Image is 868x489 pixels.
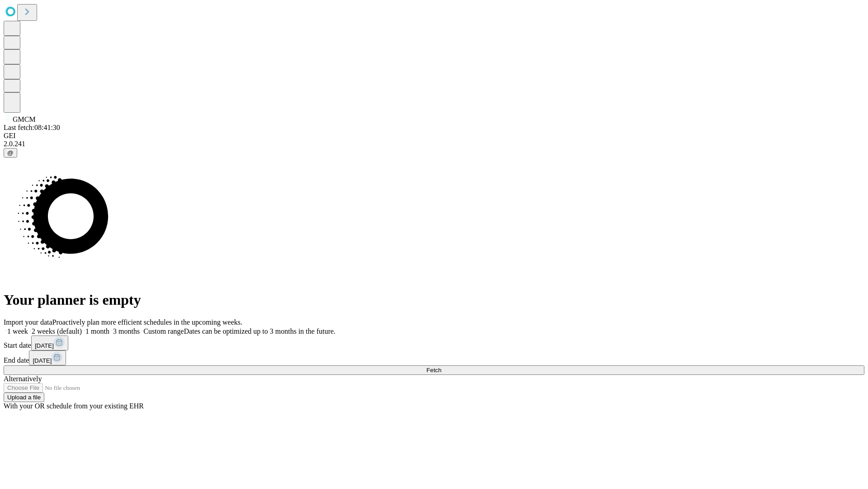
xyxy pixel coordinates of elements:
[7,327,28,335] span: 1 week
[143,327,184,335] span: Custom range
[13,115,36,123] span: GMCM
[33,357,52,364] span: [DATE]
[4,148,17,158] button: @
[7,149,14,156] span: @
[4,318,52,326] span: Import your data
[4,393,44,402] button: Upload a file
[31,336,68,350] button: [DATE]
[32,327,82,335] span: 2 weeks (default)
[35,342,54,349] span: [DATE]
[4,365,864,375] button: Fetch
[4,132,864,140] div: GEI
[4,350,864,365] div: End date
[113,327,140,335] span: 3 months
[4,292,864,308] h1: Your planner is empty
[4,402,144,410] span: With your OR schedule from your existing EHR
[52,318,242,326] span: Proactively plan more efficient schedules in the upcoming weeks.
[85,327,109,335] span: 1 month
[184,327,335,335] span: Dates can be optimized up to 3 months in the future.
[4,140,864,148] div: 2.0.241
[4,336,864,350] div: Start date
[4,375,42,383] span: Alternatively
[4,124,60,131] span: Last fetch: 08:41:30
[426,367,441,374] span: Fetch
[29,350,66,365] button: [DATE]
